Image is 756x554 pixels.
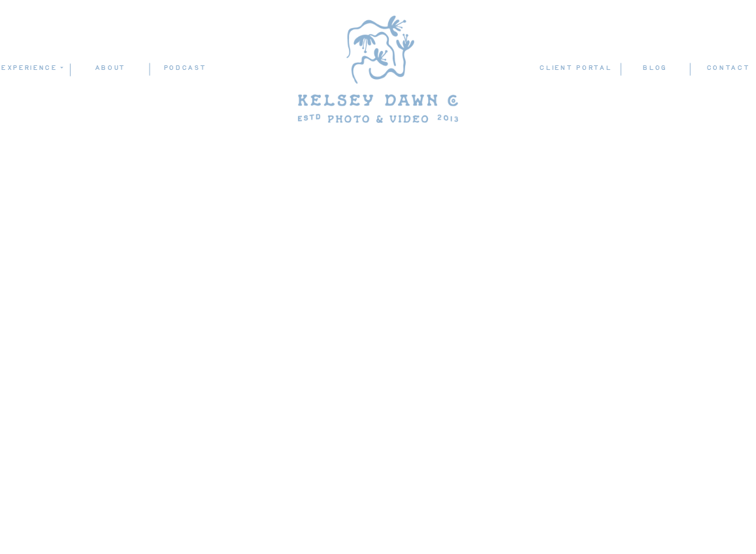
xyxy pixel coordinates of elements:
[71,62,150,74] a: ABOUT
[621,62,689,74] a: blog
[539,62,614,75] a: client portal
[706,62,750,74] a: contact
[150,62,219,74] a: podcast
[1,62,62,73] a: experience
